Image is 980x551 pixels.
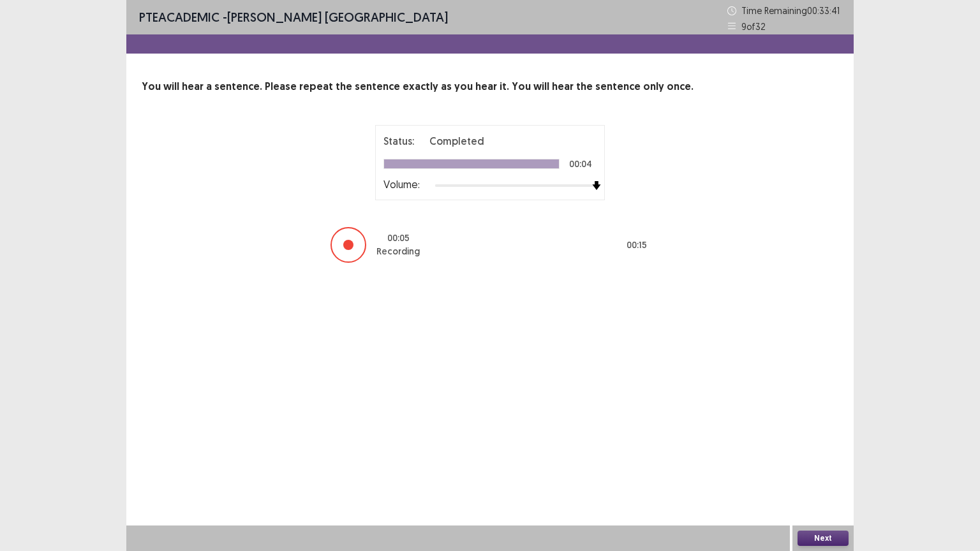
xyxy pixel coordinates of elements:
[741,4,841,17] p: Time Remaining 00 : 33 : 41
[142,79,838,94] p: You will hear a sentence. Please repeat the sentence exactly as you hear it. You will hear the se...
[627,239,647,252] p: 00 : 15
[741,20,766,33] p: 9 of 32
[383,177,420,192] p: Volume:
[569,159,592,168] p: 00:04
[429,133,484,149] p: Completed
[592,181,601,190] img: arrow-thumb
[376,245,420,258] p: Recording
[383,133,414,149] p: Status:
[387,231,410,245] p: 00 : 05
[139,9,219,25] span: PTE academic
[139,8,448,27] p: - [PERSON_NAME] [GEOGRAPHIC_DATA]
[798,531,849,546] button: Next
